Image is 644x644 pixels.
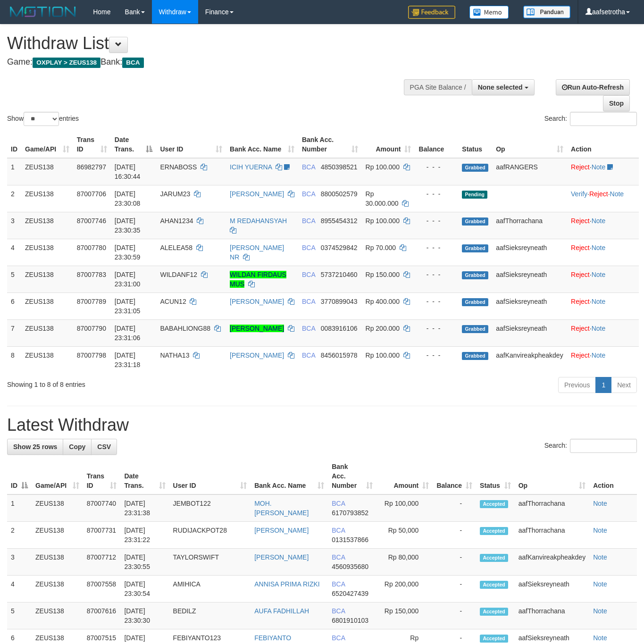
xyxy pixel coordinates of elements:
[332,536,368,544] span: Copy 0131537866 to clipboard
[7,376,261,389] div: Showing 1 to 8 of 8 entries
[7,158,21,185] td: 1
[321,298,358,305] span: Copy 3770899043 to clipboard
[298,131,362,158] th: Bank Acc. Number: activate to sort column ascending
[7,602,32,629] td: 5
[571,351,590,359] a: Reject
[120,522,169,549] td: [DATE] 23:31:22
[462,325,488,333] span: Grabbed
[77,271,106,278] span: 87007783
[7,319,21,346] td: 7
[7,458,32,494] th: ID: activate to sort column descending
[418,324,454,333] div: - - -
[592,217,606,225] a: Note
[77,190,106,198] span: 87007706
[21,131,73,158] th: Game/API: activate to sort column ascending
[610,190,624,198] a: Note
[111,131,157,158] th: Date Trans.: activate to sort column descending
[492,212,567,239] td: aafThorrachana
[169,458,251,494] th: User ID: activate to sort column ascending
[376,576,433,602] td: Rp 200,000
[7,576,32,602] td: 4
[332,617,368,624] span: Copy 6801910103 to clipboard
[492,319,567,346] td: aafSieksreyneath
[567,212,639,239] td: ·
[480,500,508,508] span: Accepted
[366,163,400,171] span: Rp 100.000
[230,244,284,261] a: [PERSON_NAME] NR
[458,131,492,158] th: Status
[332,509,368,517] span: Copy 6170793852 to clipboard
[492,131,567,158] th: Op: activate to sort column ascending
[7,416,637,435] h1: Latest Withdraw
[169,522,251,549] td: RUDIJACKPOT28
[251,458,328,494] th: Bank Acc. Name: activate to sort column ascending
[567,131,639,158] th: Action
[83,576,121,602] td: 87007558
[472,79,535,95] button: None selected
[122,58,143,68] span: BCA
[515,522,589,549] td: aafThorrachana
[376,602,433,629] td: Rp 150,000
[77,244,106,251] span: 87007780
[332,527,345,534] span: BCA
[469,6,509,19] img: Button%20Memo.svg
[32,458,83,494] th: Game/API: activate to sort column ascending
[321,351,358,359] span: Copy 8456015978 to clipboard
[115,325,141,342] span: [DATE] 23:31:06
[83,458,121,494] th: Trans ID: activate to sort column ascending
[592,271,606,278] a: Note
[169,494,251,522] td: JEMBOT122
[169,549,251,576] td: TAYLORSWIFT
[7,58,420,67] h4: Game: Bank:
[120,549,169,576] td: [DATE] 23:30:55
[156,131,226,158] th: User ID: activate to sort column ascending
[433,494,476,522] td: -
[571,163,590,171] a: Reject
[433,602,476,629] td: -
[7,185,21,212] td: 2
[462,352,488,360] span: Grabbed
[567,266,639,293] td: ·
[83,602,121,629] td: 87007616
[254,553,309,561] a: [PERSON_NAME]
[21,239,73,266] td: ZEUS138
[332,553,345,561] span: BCA
[77,325,106,332] span: 87007790
[7,549,32,576] td: 3
[115,190,141,207] span: [DATE] 23:30:08
[321,271,358,278] span: Copy 5737210460 to clipboard
[21,185,73,212] td: ZEUS138
[332,500,345,507] span: BCA
[418,189,454,199] div: - - -
[567,185,639,212] td: · ·
[21,158,73,185] td: ZEUS138
[418,162,454,172] div: - - -
[418,270,454,279] div: - - -
[77,217,106,225] span: 87007746
[7,522,32,549] td: 2
[160,325,210,332] span: BABAHLIONG88
[7,293,21,319] td: 6
[480,527,508,535] span: Accepted
[332,590,368,597] span: Copy 6520427439 to clipboard
[480,581,508,589] span: Accepted
[366,190,399,207] span: Rp 30.000.000
[418,243,454,252] div: - - -
[32,602,83,629] td: ZEUS138
[567,293,639,319] td: ·
[230,190,284,198] a: [PERSON_NAME]
[91,439,117,455] a: CSV
[603,95,630,111] a: Stop
[366,217,400,225] span: Rp 100.000
[63,439,92,455] a: Copy
[408,6,455,19] img: Feedback.jpg
[21,346,73,373] td: ZEUS138
[115,298,141,315] span: [DATE] 23:31:05
[115,163,141,180] span: [DATE] 16:30:44
[462,191,487,199] span: Pending
[592,325,606,332] a: Note
[169,602,251,629] td: BEDILZ
[593,500,607,507] a: Note
[589,458,637,494] th: Action
[366,325,400,332] span: Rp 200.000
